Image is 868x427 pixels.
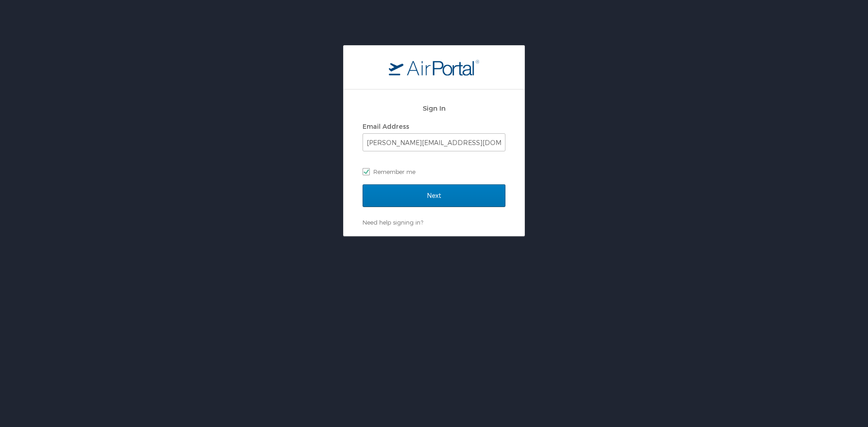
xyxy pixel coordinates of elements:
label: Email Address [363,122,409,130]
label: Remember me [363,165,505,178]
img: logo [389,59,479,75]
input: Next [363,184,505,207]
a: Need help signing in? [363,219,423,226]
h2: Sign In [363,103,505,113]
